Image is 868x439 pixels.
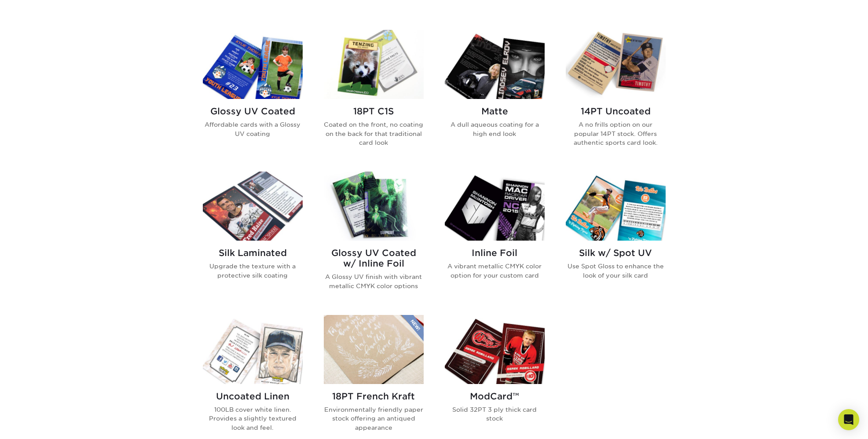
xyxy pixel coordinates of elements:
img: Glossy UV Coated w/ Inline Foil Trading Cards [324,172,424,241]
div: Open Intercom Messenger [838,409,859,430]
h2: Uncoated Linen [203,391,303,402]
p: Use Spot Gloss to enhance the look of your silk card [566,262,666,280]
img: Glossy UV Coated Trading Cards [203,30,303,99]
p: Environmentally friendly paper stock offering an antiqued appearance [324,405,424,432]
p: Coated on the front, no coating on the back for that traditional card look [324,120,424,147]
p: A no frills option on our popular 14PT stock. Offers authentic sports card look. [566,120,666,147]
a: Inline Foil Trading Cards Inline Foil A vibrant metallic CMYK color option for your custom card [445,172,545,304]
a: 18PT C1S Trading Cards 18PT C1S Coated on the front, no coating on the back for that traditional ... [324,30,424,161]
h2: 14PT Uncoated [566,106,666,117]
h2: ModCard™ [445,391,545,402]
a: Matte Trading Cards Matte A dull aqueous coating for a high end look [445,30,545,161]
img: Silk w/ Spot UV Trading Cards [566,172,666,241]
h2: Glossy UV Coated w/ Inline Foil [324,248,424,269]
a: 14PT Uncoated Trading Cards 14PT Uncoated A no frills option on our popular 14PT stock. Offers au... [566,30,666,161]
p: A dull aqueous coating for a high end look [445,120,545,138]
img: Inline Foil Trading Cards [445,172,545,241]
img: Uncoated Linen Trading Cards [203,315,303,384]
h2: 18PT French Kraft [324,391,424,402]
h2: Inline Foil [445,248,545,258]
img: Silk Laminated Trading Cards [203,172,303,241]
h2: 18PT C1S [324,106,424,117]
img: 18PT C1S Trading Cards [324,30,424,99]
img: ModCard™ Trading Cards [445,315,545,384]
img: New Product [402,315,424,341]
h2: Matte [445,106,545,117]
p: A vibrant metallic CMYK color option for your custom card [445,262,545,280]
p: Affordable cards with a Glossy UV coating [203,120,303,138]
a: Silk Laminated Trading Cards Silk Laminated Upgrade the texture with a protective silk coating [203,172,303,304]
a: Glossy UV Coated Trading Cards Glossy UV Coated Affordable cards with a Glossy UV coating [203,30,303,161]
h2: Glossy UV Coated [203,106,303,117]
h2: Silk w/ Spot UV [566,248,666,258]
p: Upgrade the texture with a protective silk coating [203,262,303,280]
img: 14PT Uncoated Trading Cards [566,30,666,99]
h2: Silk Laminated [203,248,303,258]
p: 100LB cover white linen. Provides a slightly textured look and feel. [203,405,303,432]
a: Silk w/ Spot UV Trading Cards Silk w/ Spot UV Use Spot Gloss to enhance the look of your silk card [566,172,666,304]
p: Solid 32PT 3 ply thick card stock [445,405,545,423]
a: Glossy UV Coated w/ Inline Foil Trading Cards Glossy UV Coated w/ Inline Foil A Glossy UV finish ... [324,172,424,304]
p: A Glossy UV finish with vibrant metallic CMYK color options [324,272,424,290]
img: 18PT French Kraft Trading Cards [324,315,424,384]
img: Matte Trading Cards [445,30,545,99]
